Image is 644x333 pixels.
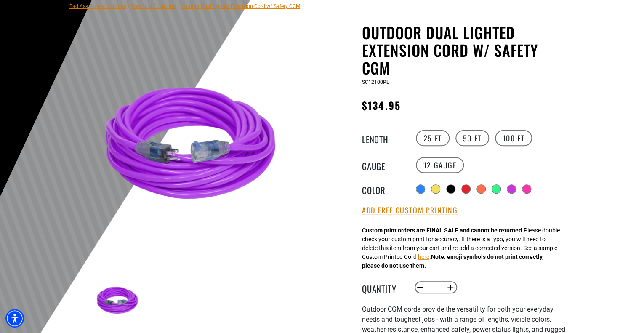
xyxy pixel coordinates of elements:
nav: breadcrumbs [69,1,300,11]
span: › [128,3,130,9]
label: 100 FT [495,130,532,146]
button: Add Free Custom Printing [362,206,458,215]
span: › [178,3,179,9]
span: $134.95 [362,98,401,113]
button: here [418,253,429,261]
img: Purple [94,277,143,325]
div: Please double check your custom print for accuracy. If there is a typo, you will need to delete t... [362,226,560,270]
span: Outdoor Dual Lighted Extension Cord w/ Safety CGM [181,3,300,9]
a: Bad Ass Extension Cords [69,3,126,9]
span: SC12100PL [362,79,389,85]
img: Purple [94,45,297,248]
label: Quantity [362,282,404,293]
legend: Gauge [362,160,404,170]
label: 50 FT [455,130,489,146]
a: Return to Collection [131,3,176,9]
div: Accessibility Menu [5,309,24,328]
h1: Outdoor Dual Lighted Extension Cord w/ Safety CGM [362,24,568,77]
strong: Note: emoji symbols do not print correctly, please do not use them. [362,253,543,269]
label: 25 FT [416,130,450,146]
legend: Color [362,184,404,194]
label: 12 Gauge [416,157,464,173]
legend: Length [362,133,404,144]
strong: Custom print orders are FINAL SALE and cannot be returned. [362,227,524,234]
